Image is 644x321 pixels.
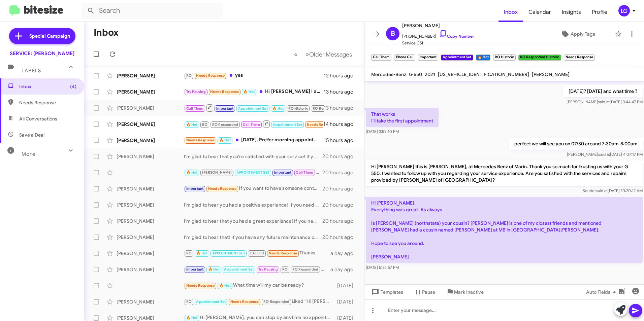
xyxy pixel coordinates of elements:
div: [PERSON_NAME] [117,121,184,128]
span: RO Historic [288,106,308,111]
span: [PHONE_NUMBER] [402,30,474,40]
div: I'm glad to hear that you're satisfied with your service! If you need to schedule any future main... [184,153,322,160]
div: [PERSON_NAME] [117,266,184,273]
span: Needs Response [186,138,215,142]
div: LG [618,5,630,16]
h1: Inbox [94,27,119,38]
p: That works I'll take the first appointment [366,108,439,127]
span: [US_VEHICLE_IDENTIFICATION_NUMBER] [438,71,529,77]
span: Service CSI [402,40,474,46]
span: RO [186,299,192,304]
span: Save a Deal [19,132,44,138]
span: B [391,28,395,39]
div: 15 hours ago [324,137,359,144]
span: Needs Response [210,90,239,94]
span: » [305,50,309,59]
div: 13 hours ago [324,105,359,111]
span: All Conversations [19,115,57,122]
span: Important [216,106,234,111]
span: G 550 [409,71,422,77]
div: [PERSON_NAME] [117,202,184,208]
a: Calendar [523,2,556,22]
span: Try Pausing [258,267,278,272]
small: 🔥 Hot [476,55,490,61]
span: Templates [370,286,403,298]
small: Phone Call [394,55,415,61]
div: 14 hours ago [323,121,359,128]
a: Inbox [498,2,523,22]
span: [DATE] 3:59:10 PM [366,129,399,134]
span: Needs Response [230,299,259,304]
div: I'm glad to hear that! If you have any future maintenance or repair needs, feel free to reach out... [184,234,322,241]
span: RO Responded [212,122,238,127]
span: Sender [DATE] 10:20:12 AM [583,188,643,193]
button: Templates [364,286,409,298]
span: Important [186,186,204,191]
div: a day ago [330,250,359,257]
span: « [294,50,298,59]
span: Needs Response [196,73,225,78]
button: Pause [409,286,441,298]
div: I'm glad to hear that you had a great experience! If you need to schedule your next service or ma... [184,218,322,224]
span: Call Them [243,122,260,127]
span: RO Responded [263,299,289,304]
div: a day ago [330,266,359,273]
small: Important [418,55,438,61]
button: Auto Fields [581,286,624,298]
div: [PERSON_NAME] [117,250,184,257]
span: Special Campaign [29,33,70,39]
span: 🔥 Hot [272,106,284,111]
span: CALLED [250,251,264,255]
span: 2021 [425,71,435,77]
span: Needs Response [186,283,215,288]
div: SERVICE: [PERSON_NAME] [10,50,74,57]
span: RO Responded Historic [313,106,353,111]
button: Previous [290,47,302,61]
p: Hi [PERSON_NAME], Everything was great. As always. Is [PERSON_NAME] (northstate) your cousin? [PE... [366,197,643,263]
div: [PERSON_NAME] [117,137,184,144]
span: Apply Tags [571,28,595,40]
div: I'm glad to hear you had a positive experience! If you need to book your next appointment or have... [184,202,322,208]
span: Inbox [19,83,76,90]
span: Appointment Set [196,299,226,304]
span: APPOINTMENT SET [236,170,269,175]
span: Needs Response [208,186,237,191]
span: Labels [22,68,41,74]
span: 🔥 Hot [186,122,198,127]
span: RO [186,251,192,255]
span: [PERSON_NAME] [DATE] 4:07:17 PM [567,152,643,157]
div: [DATE] [334,298,359,305]
span: Important [186,267,204,272]
span: Needs Response [269,251,297,255]
span: Appointment Set [224,267,254,272]
span: RO [202,122,207,127]
span: Auto Fields [586,286,618,298]
p: [DATE]? [DATE] and what time ? [563,85,643,97]
div: [PERSON_NAME] [117,298,184,305]
small: RO Responded Historic [518,55,561,61]
span: Call Them [296,170,313,175]
div: [PERSON_NAME] [117,234,184,241]
div: 20 hours ago [322,169,359,176]
span: RO [282,267,288,272]
span: Profile [586,2,613,22]
div: [PERSON_NAME] [117,185,184,192]
small: Needs Response [564,55,595,61]
div: 20 hours ago [322,218,359,224]
div: [PERSON_NAME] [117,153,184,160]
small: Appointment Set [441,55,473,61]
div: Status of my car? [184,120,323,128]
span: Needs Response [19,99,76,106]
a: Insights [556,2,586,22]
div: What time will my car be ready? [184,282,334,289]
span: 🔥 Hot [186,170,198,175]
span: [PERSON_NAME] [402,22,474,30]
span: Needs Response [307,122,335,127]
div: Liked “Hi [PERSON_NAME] it's [PERSON_NAME], Manager at Mercedes Benz of Marin. Thanks for being o... [184,298,334,306]
span: More [22,151,35,157]
div: [PERSON_NAME] [117,218,184,224]
span: 🔥 Hot [208,267,220,272]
